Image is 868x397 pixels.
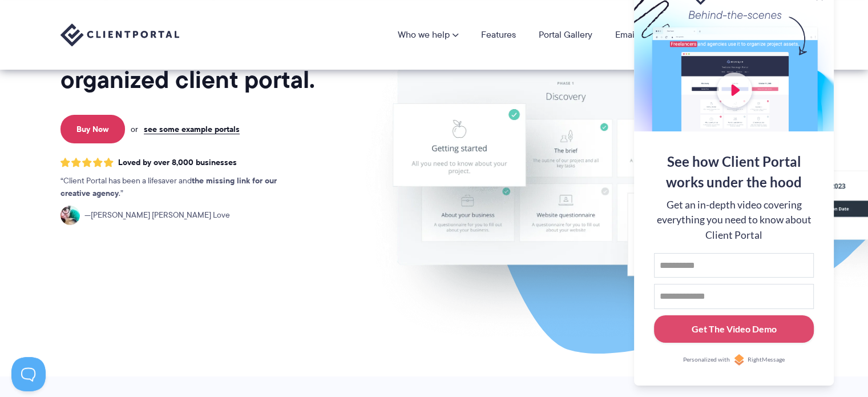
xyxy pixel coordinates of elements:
span: or [131,124,138,134]
img: Personalized with RightMessage [733,354,745,366]
iframe: Toggle Customer Support [11,357,46,391]
button: Get The Video Demo [654,315,814,343]
p: Client Portal has been a lifesaver and . [60,175,300,200]
span: Personalized with [683,355,730,364]
a: Portal Gallery [539,30,592,39]
div: Get The Video Demo [692,322,777,336]
a: Buy Now [60,115,125,143]
a: Who we help [398,30,458,39]
a: Features [481,30,516,39]
a: see some example portals [144,124,240,134]
span: RightMessage [748,355,785,364]
span: [PERSON_NAME] [PERSON_NAME] Love [84,209,230,222]
a: Personalized withRightMessage [654,354,814,366]
strong: the missing link for our creative agency [60,174,277,199]
div: See how Client Portal works under the hood [654,151,814,193]
div: Get an in-depth video covering everything you need to know about Client Portal [654,198,814,243]
span: Loved by over 8,000 businesses [118,158,237,167]
a: Email Course [615,30,668,39]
